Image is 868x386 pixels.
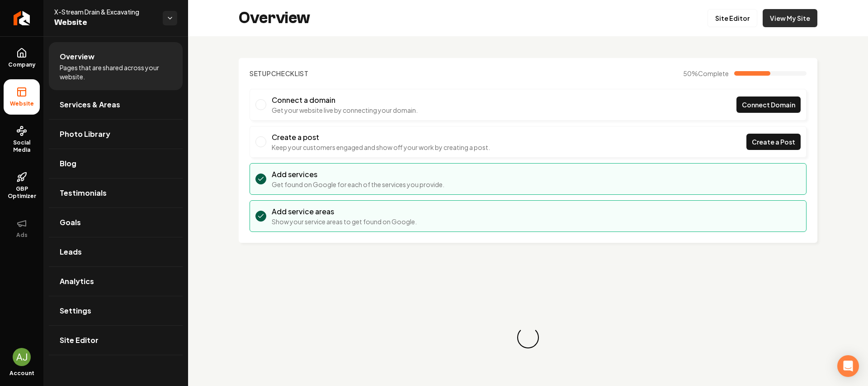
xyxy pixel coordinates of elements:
span: Company [5,61,39,68]
span: X-Stream Drain & Excavating [54,7,156,16]
button: Open user button [13,348,31,366]
span: Site Editor [60,335,99,346]
div: Loading [516,326,540,350]
p: Show your service areas to get found on Google. [272,217,417,226]
span: Pages that are shared across your website. [60,63,172,81]
span: Services & Areas [60,99,120,110]
span: GBP Optimizer [4,185,40,200]
p: Get found on Google for each of the services you provide. [272,180,444,189]
span: Analytics [60,276,94,287]
span: Overview [60,51,94,62]
a: Blog [49,149,183,178]
h2: Overview [239,9,310,27]
span: Blog [60,158,76,169]
span: 50 % [683,69,729,78]
a: Settings [49,296,183,325]
span: Complete [698,69,729,77]
span: Leads [60,246,82,257]
h3: Create a post [272,132,490,143]
a: Photo Library [49,120,183,149]
span: Photo Library [60,129,110,140]
a: Leads [49,237,183,266]
a: Services & Areas [49,90,183,119]
a: View My Site [763,9,817,27]
a: Company [4,40,40,76]
div: Open Intercom Messenger [837,355,859,377]
a: Social Media [4,118,40,161]
span: Goals [60,217,81,228]
button: Ads [4,211,40,246]
span: Ads [13,232,31,239]
span: Website [54,16,156,29]
img: AJ Nimeh [13,348,31,366]
a: Create a Post [746,134,801,150]
span: Setup [250,69,271,77]
a: Goals [49,208,183,237]
span: Website [6,100,38,107]
a: GBP Optimizer [4,164,40,207]
span: Testimonials [60,188,107,198]
h3: Add service areas [272,206,417,217]
span: Account [9,370,34,377]
h2: Checklist [250,69,309,78]
span: Social Media [4,139,40,154]
p: Keep your customers engaged and show off your work by creating a post. [272,143,490,152]
span: Create a Post [752,137,795,147]
a: Testimonials [49,179,183,207]
a: Site Editor [49,326,183,355]
img: Rebolt Logo [14,11,30,25]
h3: Add services [272,169,444,180]
span: Settings [60,305,91,316]
p: Get your website live by connecting your domain. [272,106,418,115]
span: Connect Domain [742,100,795,110]
a: Connect Domain [736,96,801,113]
h3: Connect a domain [272,95,418,106]
a: Site Editor [708,9,757,27]
a: Analytics [49,267,183,296]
